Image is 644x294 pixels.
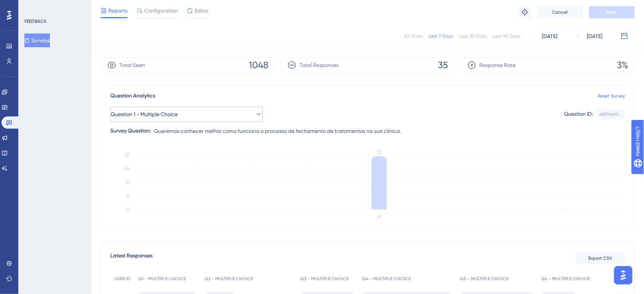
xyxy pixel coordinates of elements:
[612,264,635,287] iframe: UserGuiding AI Assistant Launcher
[607,9,617,15] span: Save
[111,110,178,119] span: Question 1 - Multiple Choice
[537,6,583,18] button: Cancel
[576,252,625,264] button: Export CSV
[110,91,155,101] span: Question Analytics
[377,149,382,156] tspan: 31
[460,276,509,282] span: Q5 - MULTIPLE CHOICE
[362,276,411,282] span: Q4 - MULTIPLE CHOICE
[249,59,268,71] span: 1048
[598,93,625,99] a: Reset Survey
[552,9,568,15] span: Cancel
[378,214,381,219] text: A
[542,32,558,41] div: [DATE]
[154,126,401,136] span: Queremos conhecer melhor como funciona o processo de fechamento de tratamentos na sua clínica.
[429,33,453,39] div: Last 7 Days
[459,33,487,39] div: Last 30 Days
[138,276,186,282] span: Q1 - MULTIPLE CHOICE
[541,276,590,282] span: Q6 - MULTIPLE CHOICE
[110,107,263,122] button: Question 1 - Multiple Choice
[589,255,613,261] span: Export CSV
[493,33,520,39] div: Last 90 Days
[438,59,448,71] span: 35
[24,34,50,47] button: Surveys
[404,33,423,39] div: All Times
[110,126,151,136] div: Survey Question:
[299,61,339,70] span: Total Responses
[124,166,129,171] tspan: 24
[126,179,129,185] tspan: 16
[18,2,48,11] span: Need Help?
[300,276,349,282] span: Q3 - MULTIPLE CHOICE
[144,6,178,15] span: Configuration
[600,111,622,117] div: d891a64f...
[110,251,153,265] span: Latest Responses
[195,6,209,15] span: Editor
[564,109,593,119] div: Question ID:
[480,61,516,70] span: Response Rate
[204,276,253,282] span: Q2 - MULTIPLE CHOICE
[108,6,127,15] span: Reports
[126,207,129,212] tspan: 0
[119,61,145,70] span: Total Seen
[617,59,628,71] span: 3%
[127,193,129,198] tspan: 8
[587,32,603,41] div: [DATE]
[114,276,130,282] span: USER ID
[125,152,129,157] tspan: 32
[24,18,47,24] div: FEEDBACK
[589,6,635,18] button: Save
